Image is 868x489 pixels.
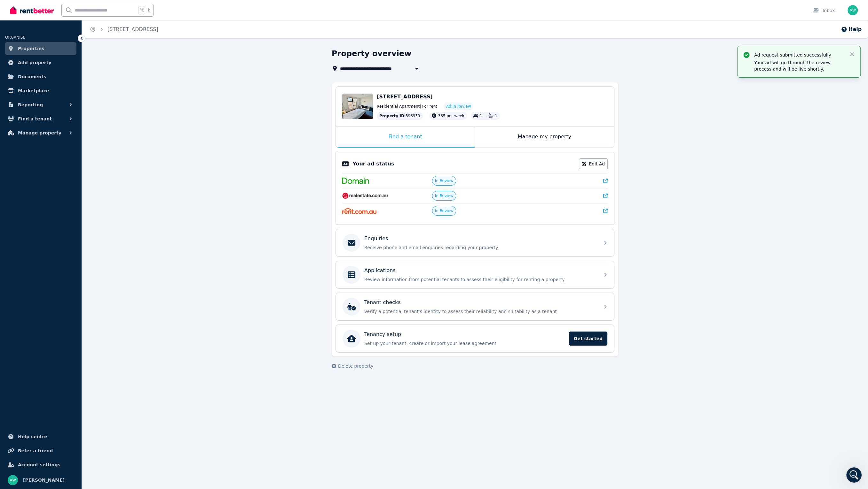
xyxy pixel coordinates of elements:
[5,126,76,139] button: Manage property
[18,45,44,52] span: Properties
[569,332,607,346] span: Get started
[8,475,18,485] img: Andrew Wong
[5,112,76,125] button: Find a tenant
[475,126,614,148] div: Manage my property
[364,267,396,274] p: Applications
[18,59,51,66] span: Add property
[18,461,60,469] span: Account settings
[848,5,858,15] img: Andrew Wong
[812,7,835,14] div: Inbox
[5,84,76,97] a: Marketplace
[364,299,401,306] p: Tenant checks
[342,178,369,184] img: Domain.com.au
[579,158,608,169] a: Edit Ad
[148,8,150,13] span: k
[364,235,388,242] p: Enquiries
[332,49,411,59] h1: Property overview
[332,363,373,369] button: Delete property
[841,26,862,33] button: Help
[82,20,166,38] nav: Breadcrumb
[364,244,596,251] p: Receive phone and email enquiries regarding your property
[438,114,464,118] span: 365 per week
[846,467,862,483] iframe: Intercom live chat
[364,331,401,338] p: Tenancy setup
[336,229,614,256] a: EnquiriesReceive phone and email enquiries regarding your property
[379,113,404,118] span: Property ID
[377,104,437,109] span: Residential Apartment | For rent
[342,193,388,199] img: RealEstate.com.au
[754,52,844,58] p: Ad request submitted successfully
[10,5,54,15] img: RentBetter
[338,363,373,369] span: Delete property
[5,430,76,443] a: Help centre
[377,112,423,120] div: : 396959
[435,208,454,213] span: In Review
[364,340,565,347] p: Set up your tenant, create or import your lease agreement
[5,42,76,55] a: Properties
[18,129,61,137] span: Manage property
[18,87,49,95] span: Marketplace
[446,104,471,109] span: Ad: In Review
[18,115,52,123] span: Find a tenant
[435,178,454,183] span: In Review
[352,160,394,168] p: Your ad status
[5,70,76,83] a: Documents
[5,458,76,471] a: Account settings
[18,447,53,455] span: Refer a friend
[5,98,76,111] button: Reporting
[336,261,614,288] a: ApplicationsReview information from potential tenants to assess their eligibility for renting a p...
[336,325,614,352] a: Tenancy setupSet up your tenant, create or import your lease agreementGet started
[377,94,433,100] span: [STREET_ADDRESS]
[5,444,76,457] a: Refer a friend
[18,101,43,109] span: Reporting
[435,193,454,198] span: In Review
[495,114,497,118] span: 1
[5,35,25,40] span: ORGANISE
[5,56,76,69] a: Add property
[754,59,844,72] p: Your ad will go through the review process and will be live shortly.
[23,476,65,484] span: [PERSON_NAME]
[107,26,158,32] a: [STREET_ADDRESS]
[336,293,614,320] a: Tenant checksVerify a potential tenant's identity to assess their reliability and suitability as ...
[364,308,596,315] p: Verify a potential tenant's identity to assess their reliability and suitability as a tenant
[336,126,475,148] div: Find a tenant
[480,114,482,118] span: 1
[18,433,47,440] span: Help centre
[342,208,376,214] img: Rent.com.au
[18,73,46,80] span: Documents
[364,276,596,283] p: Review information from potential tenants to assess their eligibility for renting a property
